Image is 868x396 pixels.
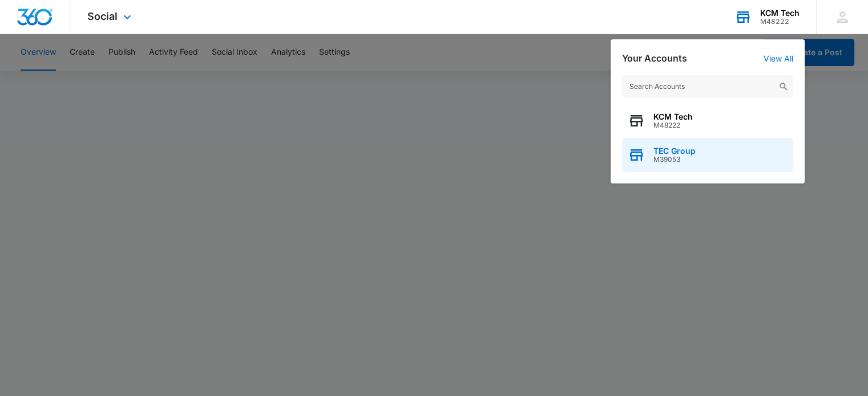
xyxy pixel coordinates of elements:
input: Search Accounts [622,75,793,98]
span: KCM Tech [653,112,693,121]
span: M39053 [653,156,696,164]
a: View All [764,54,793,63]
div: account name [760,9,800,18]
h2: Your Accounts [622,53,687,64]
span: TEC Group [653,146,696,156]
div: account id [760,18,800,26]
span: M48222 [653,121,693,129]
button: TEC GroupM39053 [622,138,793,172]
button: KCM TechM48222 [622,104,793,138]
span: Social [87,10,118,22]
